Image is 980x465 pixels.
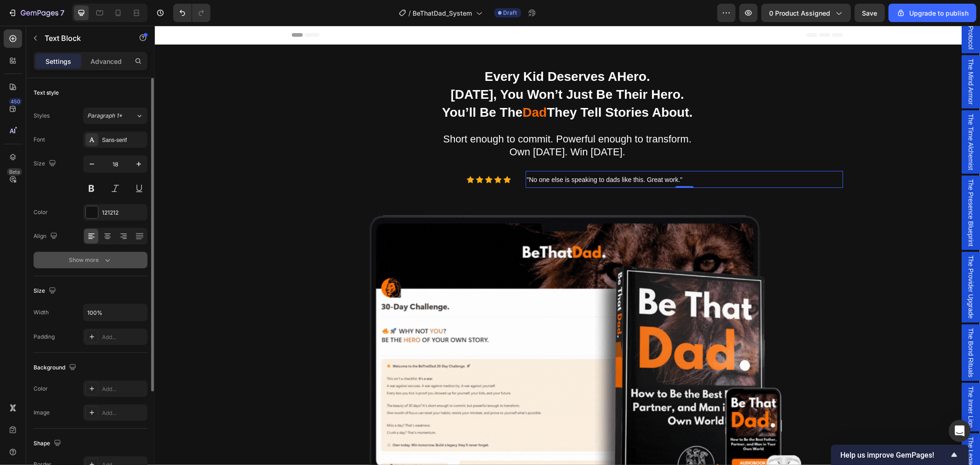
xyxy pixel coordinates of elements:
h2: Short enough to commit. Powerful enough to transform. Own [DATE]. Win [DATE]. [137,106,688,134]
div: 121212 [102,209,145,217]
div: Undo/Redo [173,4,210,22]
span: The Legacy Layer [811,411,821,463]
span: "No one else is speaking to dads like this. Great work." [372,150,527,158]
div: Open Intercom Messenger [949,420,971,442]
div: Beta [7,168,22,176]
span: Help us improve GemPages! [840,451,949,459]
button: Paragraph 1* [83,108,147,124]
div: Background [34,362,78,374]
div: Styles [34,112,50,120]
iframe: Design area [155,26,980,465]
div: Text style [34,89,59,97]
span: The Inner Lion [811,361,821,402]
p: Text Block [45,33,123,44]
button: Show survey - Help us improve GemPages! [840,449,960,460]
span: Paragraph 1* [87,112,122,120]
span: / [409,8,411,18]
div: Width [34,308,49,317]
div: Align [34,230,59,243]
button: 0 product assigned [761,4,851,22]
button: Upgrade to publish [889,4,976,22]
span: Save [862,9,878,17]
span: The Presence Blueprint [811,153,821,221]
p: Settings [45,57,71,66]
p: Advanced [91,57,122,66]
div: Add... [102,385,145,393]
h2: Every Kid Deserves A . [DATE], You Won’t Just Be Their Hero. You’ll Be The They Tell Stories About. [137,41,688,97]
span: Dad [368,79,392,94]
button: Show more [34,252,147,268]
div: Shape [34,437,63,450]
div: Sans-serif [102,136,145,144]
div: Add... [102,333,145,341]
span: The Provider Upgrade [811,230,821,293]
div: Font [34,136,45,144]
span: The Mind Armor [811,33,821,79]
p: 7 [60,7,64,18]
div: 450 [9,98,22,105]
input: Auto [84,304,147,321]
div: Size [34,158,58,170]
div: Color [34,385,48,393]
div: Show more [69,255,112,265]
span: The Time Alchemist [811,88,821,144]
span: Draft [504,9,517,17]
div: Color [34,208,48,216]
div: Padding [34,333,55,341]
span: Hero [462,44,492,58]
button: 7 [4,4,68,22]
span: 0 product assigned [769,8,830,18]
span: BeThatDad_System [413,8,472,18]
div: Upgrade to publish [896,8,969,18]
span: The Bond Rituals [811,302,821,352]
button: Save [855,4,885,22]
div: Image [34,408,50,417]
div: Add... [102,409,145,417]
div: Size [34,285,58,297]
